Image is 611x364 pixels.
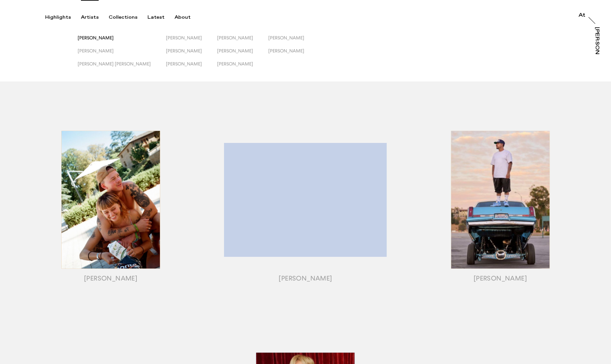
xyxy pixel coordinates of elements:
button: [PERSON_NAME] [268,48,319,61]
span: [PERSON_NAME] [217,48,253,53]
button: [PERSON_NAME] [217,61,268,74]
button: [PERSON_NAME] [166,35,217,48]
button: [PERSON_NAME] [166,61,217,74]
div: Artists [81,14,99,20]
button: Latest [147,14,175,20]
div: About [175,14,191,20]
button: Highlights [45,14,81,20]
a: [PERSON_NAME] [593,27,600,54]
div: Latest [147,14,165,20]
span: [PERSON_NAME] [217,61,253,66]
button: Artists [81,14,109,20]
div: Highlights [45,14,71,20]
span: [PERSON_NAME] [217,35,253,40]
button: [PERSON_NAME] [PERSON_NAME] [78,61,166,74]
button: [PERSON_NAME] [217,48,268,61]
span: [PERSON_NAME] [268,35,304,40]
div: [PERSON_NAME] [594,27,600,78]
button: [PERSON_NAME] [78,35,166,48]
button: About [175,14,201,20]
button: Collections [109,14,147,20]
span: [PERSON_NAME] [78,48,114,53]
button: [PERSON_NAME] [217,35,268,48]
button: [PERSON_NAME] [268,35,319,48]
span: [PERSON_NAME] [166,48,202,53]
button: [PERSON_NAME] [78,48,166,61]
span: [PERSON_NAME] [166,35,202,40]
button: [PERSON_NAME] [166,48,217,61]
span: [PERSON_NAME] [78,35,114,40]
a: At [579,13,585,19]
span: [PERSON_NAME] [PERSON_NAME] [78,61,151,66]
span: [PERSON_NAME] [268,48,304,53]
div: Collections [109,14,137,20]
span: [PERSON_NAME] [166,61,202,66]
